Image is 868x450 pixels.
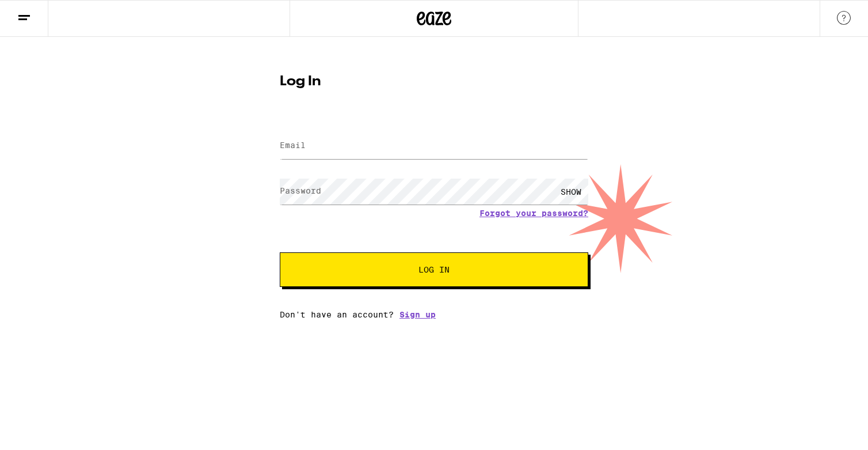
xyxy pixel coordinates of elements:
[280,141,306,150] label: Email
[280,133,588,159] input: Email
[280,310,588,319] div: Don't have an account?
[280,252,588,287] button: Log In
[554,179,588,205] div: SHOW
[280,186,321,195] label: Password
[399,310,436,319] a: Sign up
[418,266,450,274] span: Log In
[479,209,588,218] a: Forgot your password?
[280,75,588,89] h1: Log In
